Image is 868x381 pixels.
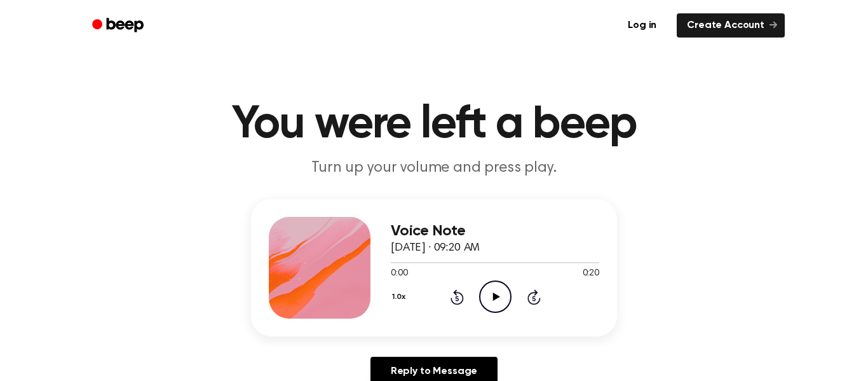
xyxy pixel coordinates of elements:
a: Log in [615,11,669,40]
a: Create Account [677,13,785,38]
button: 1.0x [391,286,410,308]
a: Beep [83,13,155,38]
h3: Voice Note [391,223,599,240]
span: [DATE] · 09:20 AM [391,242,480,254]
h1: You were left a beep [109,102,759,148]
span: 0:00 [391,267,407,281]
span: 0:20 [583,267,599,281]
p: Turn up your volume and press play. [190,158,678,179]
